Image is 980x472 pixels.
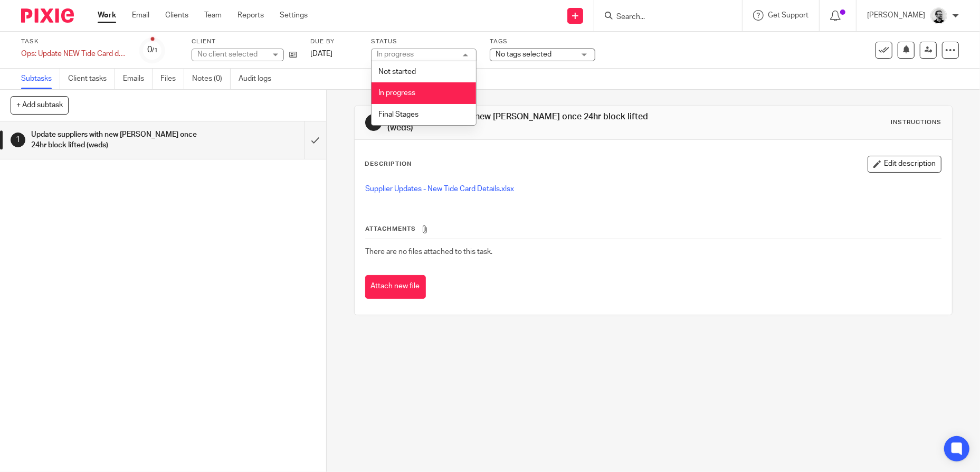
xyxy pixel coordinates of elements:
h1: Update suppliers with new [PERSON_NAME] once 24hr block lifted (weds) [387,111,675,134]
button: Attach new file [365,275,426,299]
span: There are no files attached to this task. [366,248,493,256]
span: Not started [378,68,416,75]
a: Settings [280,10,308,21]
span: Get Support [768,12,808,19]
a: Audit logs [239,69,279,89]
label: Task [21,37,127,46]
div: In progress [377,51,414,58]
a: Work [98,10,116,21]
a: Team [204,10,222,21]
a: Notes (0) [192,69,231,89]
span: [DATE] [310,50,332,58]
label: Status [371,37,477,46]
span: Final Stages [378,111,418,118]
a: Subtasks [21,69,60,89]
div: No client selected [197,49,266,60]
a: Client tasks [68,69,115,89]
small: /1 [152,48,158,53]
a: Reports [237,10,264,21]
div: Ops: Update NEW Tide Card details with suppliers [21,49,127,59]
button: Edit description [868,156,941,173]
div: 1 [11,133,25,147]
label: Due by [310,37,358,46]
a: Email [132,10,149,21]
p: Description [365,160,412,168]
img: Pixie [21,8,74,23]
div: Instructions [891,118,941,127]
a: Files [160,69,184,89]
p: [PERSON_NAME] [867,10,925,21]
a: Supplier Updates - New Tide Card Details.xlsx [366,185,515,193]
label: Client [192,37,297,46]
h1: Update suppliers with new [PERSON_NAME] once 24hr block lifted (weds) [31,127,206,154]
a: Clients [165,10,188,21]
button: + Add subtask [11,96,69,114]
span: Attachments [366,226,416,232]
a: Emails [123,69,153,89]
img: Jack_2025.jpg [930,7,947,24]
span: In progress [378,89,415,97]
span: No tags selected [496,51,551,58]
input: Search [615,13,710,22]
div: 1 [365,114,382,131]
div: 0 [147,44,158,56]
label: Tags [490,37,595,46]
